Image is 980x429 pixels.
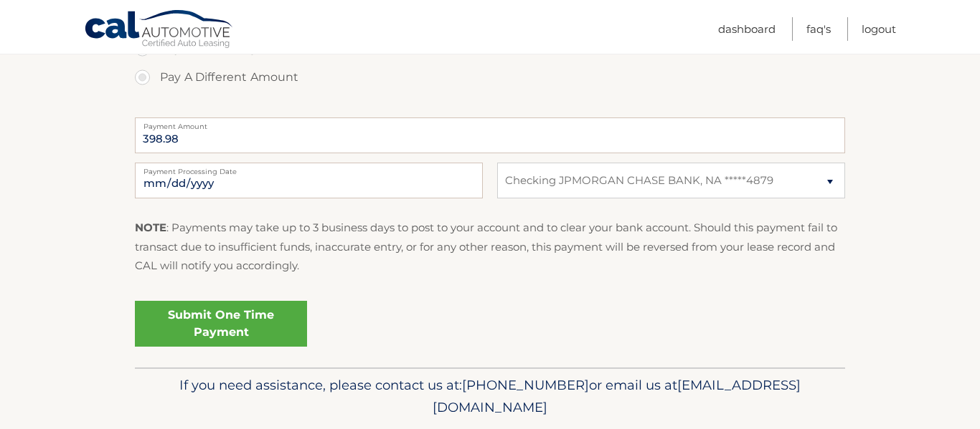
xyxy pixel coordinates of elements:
[862,17,896,41] a: Logout
[135,117,845,153] input: Payment Amount
[718,17,776,41] a: Dashboard
[144,374,836,420] p: If you need assistance, please contact us at: or email us at
[135,163,483,174] label: Payment Processing Date
[462,377,589,393] span: [PHONE_NUMBER]
[135,218,845,275] p: : Payments may take up to 3 business days to post to your account and to clear your bank account....
[135,117,845,129] label: Payment Amount
[135,221,166,234] strong: NOTE
[806,17,831,41] a: FAQ's
[84,9,235,51] a: Cal Automotive
[135,301,307,347] a: Submit One Time Payment
[135,63,845,92] label: Pay A Different Amount
[135,163,483,198] input: Payment Date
